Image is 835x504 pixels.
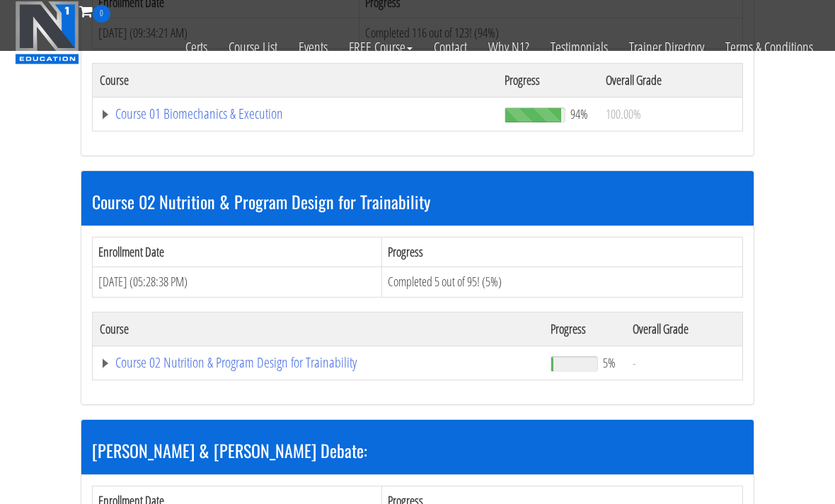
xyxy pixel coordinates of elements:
[599,97,743,131] td: 100.00%
[423,23,478,72] a: Contact
[100,356,536,370] a: Course 02 Nutrition & Program Design for Trainability
[382,267,743,298] td: Completed 5 out of 95! (5%)
[100,107,490,121] a: Course 01 Biomechanics & Execution
[92,441,743,459] h3: [PERSON_NAME] & [PERSON_NAME] Debate:
[540,23,618,72] a: Testimonials
[618,23,715,72] a: Trainer Directory
[93,267,382,298] td: [DATE] (05:28:38 PM)
[715,23,824,72] a: Terms & Conditions
[93,312,543,346] th: Course
[288,23,338,72] a: Events
[92,192,743,211] h3: Course 02 Nutrition & Program Design for Trainability
[93,5,110,23] span: 0
[93,63,497,97] th: Course
[599,63,743,97] th: Overall Grade
[338,23,423,72] a: FREE Course
[382,237,743,267] th: Progress
[218,23,288,72] a: Course List
[93,237,382,267] th: Enrollment Date
[175,23,218,72] a: Certs
[79,1,110,20] a: 0
[497,63,599,97] th: Progress
[478,23,540,72] a: Why N1?
[570,106,588,122] span: 94%
[543,312,626,346] th: Progress
[626,312,742,346] th: Overall Grade
[603,355,616,370] span: 5%
[15,1,79,64] img: n1-education
[626,346,742,380] td: -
